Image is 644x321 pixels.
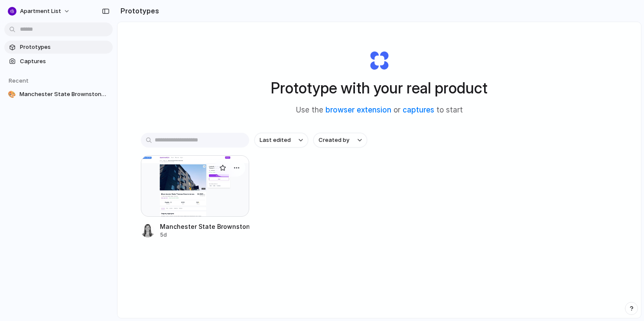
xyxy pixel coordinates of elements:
div: 5d [160,231,249,239]
span: Prototypes [20,43,109,51]
div: Manchester State Brownstones Matchmaker Insights [160,222,249,231]
a: Captures [4,55,113,68]
span: Recent [9,77,29,84]
a: Manchester State Brownstones Matchmaker InsightsManchester State Brownstones Matchmaker Insights5d [141,155,249,239]
span: Apartment List [20,7,61,16]
a: Prototypes [4,41,113,54]
span: Created by [319,136,349,144]
a: browser extension [325,106,391,114]
button: Last edited [254,133,308,148]
span: Last edited [260,136,291,144]
a: captures [403,106,434,114]
button: Created by [313,133,367,148]
h1: Prototype with your real product [271,77,488,100]
span: Captures [20,57,109,66]
a: 🎨Manchester State Brownstones Matchmaker Insights [4,88,113,101]
span: Use the or to start [296,105,463,116]
h2: Prototypes [117,6,159,16]
span: Manchester State Brownstones Matchmaker Insights [20,90,109,99]
button: Apartment List [4,4,75,18]
div: 🎨 [8,90,16,99]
